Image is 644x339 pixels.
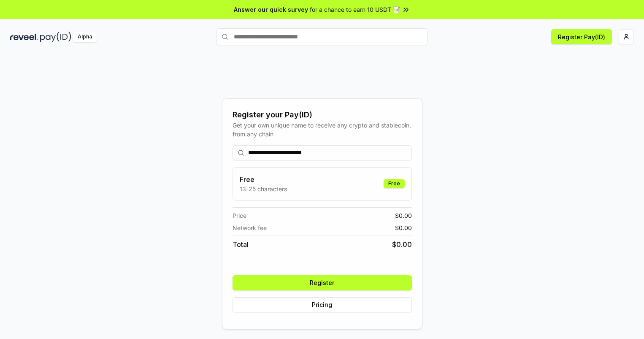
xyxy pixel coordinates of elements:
[40,32,71,42] img: pay_id
[233,297,412,312] button: Pricing
[551,29,612,44] button: Register Pay(ID)
[234,5,308,14] span: Answer our quick survey
[395,211,412,220] span: $ 0.00
[233,109,412,121] div: Register your Pay(ID)
[233,239,249,250] span: Total
[240,184,287,193] p: 13-25 characters
[384,179,405,188] div: Free
[233,211,246,220] span: Price
[233,275,412,290] button: Register
[392,239,412,250] span: $ 0.00
[395,223,412,232] span: $ 0.00
[240,174,287,184] h3: Free
[310,5,400,14] span: for a chance to earn 10 USDT 📝
[10,32,38,42] img: reveel_dark
[233,223,267,232] span: Network fee
[73,32,97,42] div: Alpha
[233,121,412,138] div: Get your own unique name to receive any crypto and stablecoin, from any chain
